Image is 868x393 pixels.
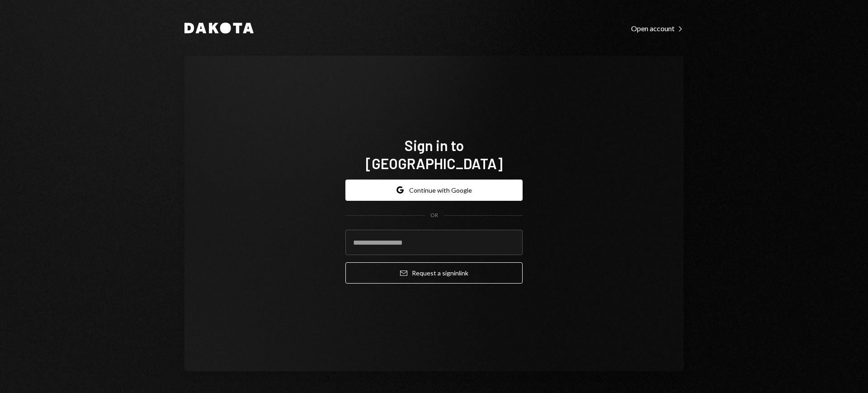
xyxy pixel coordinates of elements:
a: Open account [631,23,684,33]
div: OR [430,212,438,219]
div: Open account [631,24,684,33]
button: Request a signinlink [345,262,523,284]
h1: Sign in to [GEOGRAPHIC_DATA] [345,136,523,172]
button: Continue with Google [345,180,523,201]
